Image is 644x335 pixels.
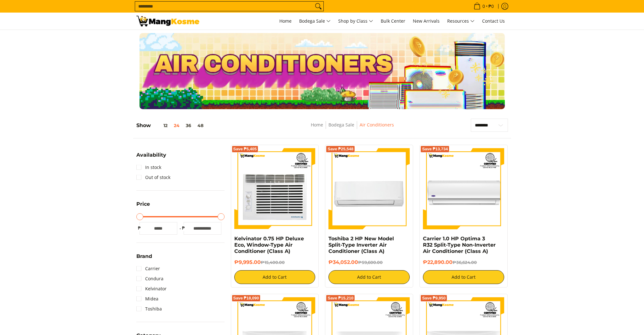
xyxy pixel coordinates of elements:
[447,17,475,25] span: Resources
[360,122,394,128] a: Air Conditioners
[136,162,161,172] a: In stock
[136,254,152,264] summary: Open
[136,202,150,207] span: Price
[136,122,207,129] h5: Show
[279,18,292,24] span: Home
[328,270,410,284] button: Add to Cart
[422,147,448,151] span: Save ₱13,734
[328,236,394,254] a: Toshiba 2 HP New Model Split-Type Inverter Air Conditioner (Class A)
[328,259,410,265] h6: ₱34,052.00
[136,202,150,211] summary: Open
[482,18,505,24] span: Contact Us
[234,148,316,229] img: Kelvinator 0.75 HP Deluxe Eco, Window-Type Air Conditioner (Class A)
[328,296,353,300] span: Save ₱15,210
[234,259,316,265] h6: ₱9,995.00
[472,3,496,10] span: •
[328,148,410,229] img: Toshiba 2 HP New Model Split-Type Inverter Air Conditioner (Class A)
[311,122,323,128] a: Home
[194,123,207,128] button: 48
[151,123,171,128] button: 12
[206,13,508,30] nav: Main Menu
[423,148,504,229] img: Carrier 1.0 HP Optima 3 R32 Split-Type Non-Inverter Air Conditioner (Class A)
[296,13,334,30] a: Bodega Sale
[136,274,163,284] a: Condura
[136,284,167,294] a: Kelvinator
[180,225,187,231] span: ₱
[136,294,158,304] a: Midea
[136,264,160,274] a: Carrier
[378,13,408,30] a: Bulk Center
[381,18,405,24] span: Bulk Center
[136,254,152,259] span: Brand
[171,123,183,128] button: 24
[233,296,259,300] span: Save ₱18,090
[234,270,316,284] button: Add to Cart
[338,17,373,25] span: Shop by Class
[136,16,199,26] img: Bodega Sale Aircon l Mang Kosme: Home Appliances Warehouse Sale
[423,236,496,254] a: Carrier 1.0 HP Optima 3 R32 Split-Type Non-Inverter Air Conditioner (Class A)
[136,172,170,182] a: Out of stock
[234,236,304,254] a: Kelvinator 0.75 HP Deluxe Eco, Window-Type Air Conditioner (Class A)
[413,18,440,24] span: New Arrivals
[482,4,486,8] span: 0
[261,260,285,265] del: ₱15,400.00
[444,13,478,30] a: Resources
[276,13,295,30] a: Home
[335,13,376,30] a: Shop by Class
[136,153,166,158] span: Availability
[487,4,495,8] span: ₱0
[422,296,446,300] span: Save ₱9,950
[233,147,257,151] span: Save ₱5,405
[328,147,353,151] span: Save ₱25,548
[328,122,354,128] a: Bodega Sale
[358,260,383,265] del: ₱59,600.00
[423,259,504,265] h6: ₱22,890.00
[265,121,440,135] nav: Breadcrumbs
[479,13,508,30] a: Contact Us
[136,304,162,314] a: Toshiba
[313,2,323,11] button: Search
[410,13,443,30] a: New Arrivals
[423,270,504,284] button: Add to Cart
[299,17,331,25] span: Bodega Sale
[136,153,166,162] summary: Open
[453,260,477,265] del: ₱36,624.00
[136,225,143,231] span: ₱
[183,123,194,128] button: 36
